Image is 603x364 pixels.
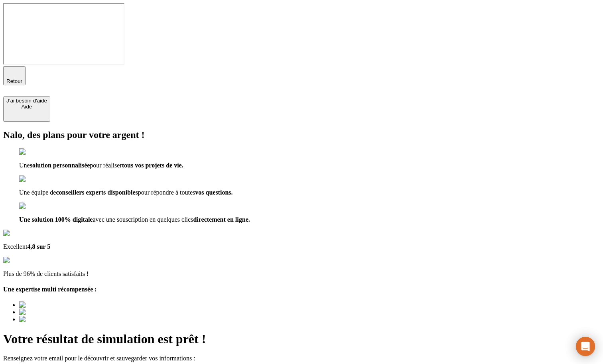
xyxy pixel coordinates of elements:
span: Retour [6,78,22,84]
img: Best savings advice award [19,309,93,316]
h4: Une expertise multi récompensée : [3,286,600,293]
img: checkmark [19,148,53,155]
span: 4,8 sur 5 [27,243,50,250]
span: vos questions. [195,189,233,196]
div: Ouvrir le Messenger Intercom [576,337,595,356]
div: J’ai besoin d'aide [6,98,47,104]
img: Best savings advice award [19,301,93,309]
div: Aide [6,104,47,110]
span: Une solution 100% digitale [19,216,93,223]
img: reviews stars [3,257,43,264]
h2: Nalo, des plans pour votre argent ! [3,130,600,140]
img: Google Review [3,230,49,237]
img: checkmark [19,203,53,210]
span: conseillers experts disponibles [56,189,138,196]
span: directement en ligne. [193,216,250,223]
button: J’ai besoin d'aideAide [3,96,50,122]
h1: Votre résultat de simulation est prêt ! [3,332,600,346]
img: checkmark [19,175,53,183]
p: Renseignez votre email pour le découvrir et sauvegarder vos informations : [3,355,600,362]
span: Une [19,162,30,169]
button: Retour [3,66,26,85]
span: tous vos projets de vie. [122,162,183,169]
p: Plus de 96% de clients satisfaits ! [3,270,600,277]
span: solution personnalisée [30,162,90,169]
span: pour réaliser [90,162,122,169]
span: Une équipe de [19,189,56,196]
span: Excellent [3,243,27,250]
span: pour répondre à toutes [138,189,195,196]
span: avec une souscription en quelques clics [93,216,193,223]
img: Best savings advice award [19,316,93,323]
